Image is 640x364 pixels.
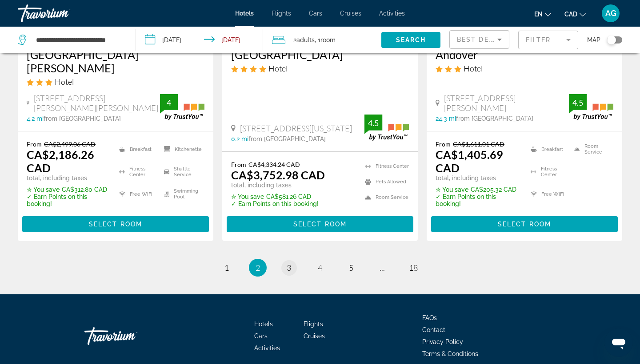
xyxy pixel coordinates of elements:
li: Fitness Center [115,163,160,181]
li: Room Service [360,192,409,203]
p: CA$581.26 CAD [231,193,325,200]
p: ✓ Earn Points on this booking! [436,193,520,207]
li: Swimming Pool [160,185,204,203]
del: CA$2,499.06 CAD [44,140,96,148]
span: Activities [379,10,405,17]
mat-select: Sort by [457,34,502,45]
li: Breakfast [115,140,160,158]
li: Free WiFi [115,185,160,203]
span: CAD [564,11,577,18]
span: From [436,140,451,148]
div: 4 [160,97,178,108]
img: trustyou-badge.svg [160,94,204,120]
span: From [27,140,42,148]
span: Adults [296,36,315,44]
li: Shuttle Service [160,163,204,181]
p: total, including taxes [231,182,325,189]
span: 4.2 mi [27,115,44,122]
span: 2 [256,263,260,273]
button: Filter [518,30,578,50]
a: Cars [309,10,322,17]
span: ✮ You save [231,193,264,200]
span: 2 [293,34,315,46]
button: Check-in date: Oct 17, 2025 Check-out date: Oct 22, 2025 [136,27,263,53]
p: ✓ Earn Points on this booking! [231,200,325,207]
del: CA$1,611.01 CAD [453,140,504,148]
span: ✮ You save [436,186,468,193]
a: Hotels [235,10,254,17]
a: Select Room [227,218,413,228]
del: CA$4,334.24 CAD [248,161,300,168]
iframe: Button to launch messaging window [604,328,633,357]
a: Flights [272,10,291,17]
span: Select Room [498,221,551,228]
button: Search [381,32,440,48]
a: Select Room [22,218,209,228]
li: Fitness Center [360,161,409,172]
span: Select Room [89,221,142,228]
a: Hotels [254,320,273,328]
a: Terms & Conditions [422,350,478,357]
img: trustyou-badge.svg [364,115,409,141]
span: 18 [409,263,418,273]
span: 24.3 mi [436,115,456,122]
span: from [GEOGRAPHIC_DATA] [456,115,533,122]
span: AG [605,9,616,18]
p: CA$312.80 CAD [27,186,108,193]
span: 5 [349,263,353,273]
a: Contact [422,326,445,333]
button: User Menu [599,4,622,23]
li: Fitness Center [526,163,570,181]
div: 4.5 [364,118,382,128]
span: en [534,11,543,18]
p: total, including taxes [27,174,108,182]
span: from [GEOGRAPHIC_DATA] [44,115,121,122]
li: Free WiFi [526,185,570,203]
a: FAQs [422,314,437,321]
span: Room [320,36,336,44]
span: 0.2 mi [231,135,248,142]
nav: Pagination [18,259,622,277]
a: Cruises [304,332,325,340]
ins: CA$3,752.98 CAD [231,168,325,182]
a: Flights [304,320,323,328]
a: Privacy Policy [422,338,463,345]
a: Cruises [340,10,361,17]
button: Toggle map [600,36,622,44]
div: 4.5 [569,97,587,108]
a: [GEOGRAPHIC_DATA] [GEOGRAPHIC_DATA][PERSON_NAME] [27,35,204,75]
div: 3 star Hotel [27,77,204,87]
li: Room Service [570,140,613,158]
div: 3 star Hotel [436,63,613,73]
a: Travorium [84,323,173,349]
span: ✮ You save [27,186,60,193]
span: 4 [318,263,322,273]
button: Select Room [227,216,413,232]
button: Change currency [564,8,586,20]
span: Hotel [464,63,483,73]
span: [STREET_ADDRESS][PERSON_NAME][PERSON_NAME] [34,93,160,113]
span: Hotel [268,63,288,73]
button: Travelers: 2 adults, 0 children [263,27,381,53]
span: 3 [287,263,291,273]
span: Search [396,36,426,44]
li: Breakfast [526,140,570,158]
a: Travorium [18,2,107,25]
span: [STREET_ADDRESS][PERSON_NAME] [444,93,569,113]
a: Cars [254,332,268,340]
a: Activities [254,344,280,352]
span: from [GEOGRAPHIC_DATA] [248,135,326,142]
ins: CA$2,186.26 CAD [27,148,94,174]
